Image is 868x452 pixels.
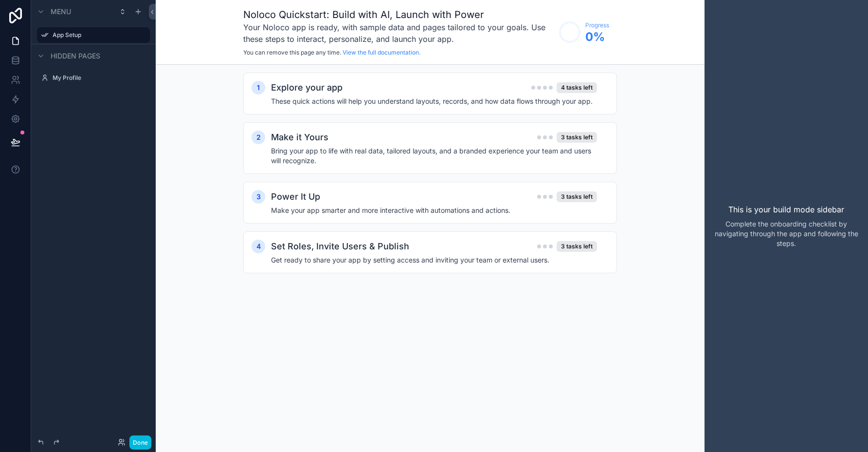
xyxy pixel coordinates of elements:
span: Progress [585,21,609,29]
p: Complete the onboarding checklist by navigating through the app and following the steps. [712,219,860,248]
h1: Noloco Quickstart: Build with AI, Launch with Power [243,8,554,21]
label: App Setup [53,31,144,39]
label: My Profile [53,74,144,82]
button: Done [129,435,151,450]
span: 0 % [585,29,609,45]
span: Menu [51,7,71,17]
span: Hidden pages [51,51,100,61]
p: This is your build mode sidebar [728,204,844,215]
a: View the full documentation. [343,49,420,56]
h3: Your Noloco app is ready, with sample data and pages tailored to your goals. Use these steps to i... [243,21,554,45]
span: You can remove this page any time. [243,49,341,56]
